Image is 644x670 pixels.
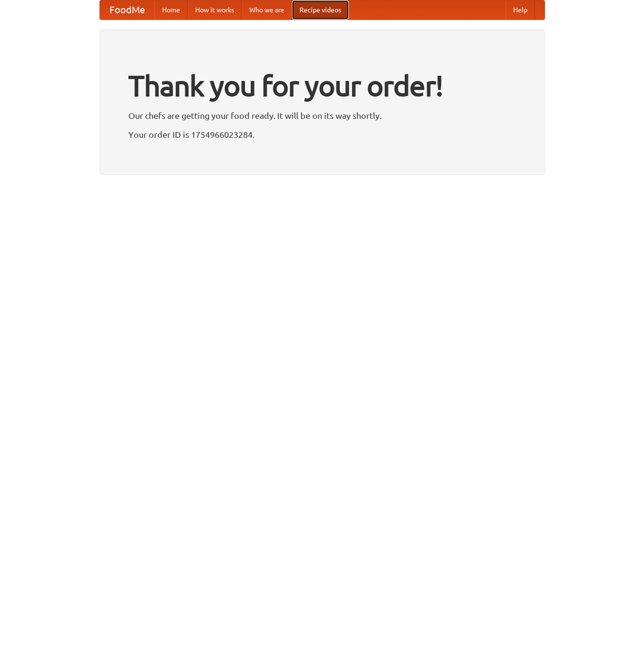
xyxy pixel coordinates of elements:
[128,108,516,123] p: Our chefs are getting your food ready. It will be on its way shortly.
[128,63,516,108] h1: Thank you for your order!
[100,0,154,19] a: FoodMe
[292,0,349,19] a: Recipe videos
[506,0,535,19] a: Help
[128,127,516,142] p: Your order ID is 1754966023284.
[188,0,242,19] a: How it works
[242,0,292,19] a: Who we are
[154,0,188,19] a: Home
